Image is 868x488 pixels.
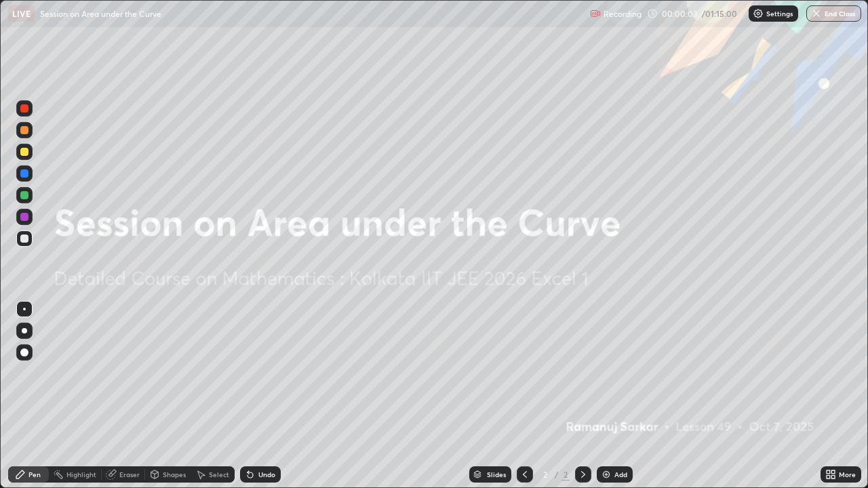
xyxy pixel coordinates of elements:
img: class-settings-icons [753,8,764,19]
div: Select [209,471,229,478]
div: 2 [538,470,552,479]
div: Slides [487,471,506,478]
div: Add [614,471,627,478]
div: More [839,471,856,478]
div: 2 [561,468,570,481]
p: Session on Area under the Curve [40,8,161,19]
img: recording.375f2c34.svg [590,8,601,19]
div: Eraser [119,471,140,478]
button: End Class [806,5,861,22]
div: / [555,470,559,479]
p: Recording [604,9,642,19]
p: Settings [766,10,793,17]
div: Shapes [163,471,186,478]
img: end-class-cross [811,8,822,19]
div: Undo [258,471,275,478]
div: Pen [28,471,41,478]
img: add-slide-button [601,469,612,480]
div: Highlight [66,471,96,478]
p: LIVE [12,8,31,19]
